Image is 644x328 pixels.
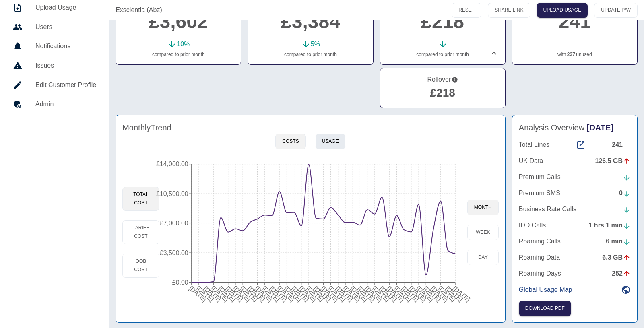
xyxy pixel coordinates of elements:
[224,285,244,303] tspan: [DATE]
[519,301,571,316] button: Click here to download the most recent invoice. If the current month’s invoice is unavailable, th...
[519,253,631,262] a: Roaming Data6.3 GB
[415,285,435,303] tspan: [DATE]
[519,51,631,58] p: with unused
[246,285,266,303] tspan: [DATE]
[587,123,613,132] span: [DATE]
[519,221,546,230] p: IDD Calls
[594,3,638,18] button: UPDATE P/W
[363,285,383,303] tspan: [DATE]
[160,250,188,256] tspan: £3,500.00
[606,237,631,246] div: 6 min
[452,3,481,18] button: RESET
[519,188,631,198] a: Premium SMS0
[35,61,96,70] h5: Issues
[312,285,332,303] tspan: [DATE]
[371,285,390,303] tspan: [DATE]
[35,41,96,51] h5: Notifications
[467,225,499,240] button: week
[407,285,427,303] tspan: [DATE]
[281,11,340,32] a: £3,384
[116,5,162,15] a: Exscientia (Abz)
[421,11,464,32] a: £218
[188,285,207,303] tspan: [DATE]
[386,285,405,303] tspan: [DATE]
[519,221,631,230] a: IDD Calls1 hrs 1 min
[35,22,96,32] h5: Users
[305,285,325,303] tspan: [DATE]
[254,285,273,303] tspan: [DATE]
[378,285,398,303] tspan: [DATE]
[519,140,550,150] p: Total Lines
[400,285,420,303] tspan: [DATE]
[334,285,354,303] tspan: [DATE]
[177,39,190,49] p: 10 %
[519,269,561,278] p: Roaming Days
[467,250,499,265] button: day
[393,285,413,303] tspan: [DATE]
[519,122,631,134] h4: Analysis Overview
[519,204,631,214] a: Business Rate Calls
[612,269,631,278] div: 252
[122,187,159,211] button: Total Cost
[160,220,188,227] tspan: £7,000.00
[537,3,588,18] a: UPLOAD USAGE
[156,190,188,197] tspan: £10,500.00
[320,285,339,303] tspan: [DATE]
[519,156,543,166] p: UK Data
[519,172,561,182] p: Premium Calls
[315,134,346,149] button: Usage
[452,285,471,303] tspan: [DATE]
[430,87,455,99] a: £218
[342,285,361,303] tspan: [DATE]
[6,37,103,56] a: Notifications
[519,156,631,166] a: UK Data126.5 GB
[519,285,631,295] a: Global Usage Map
[276,285,295,303] tspan: [DATE]
[35,3,96,12] h5: Upload Usage
[327,285,347,303] tspan: [DATE]
[239,285,259,303] tspan: [DATE]
[595,156,631,166] div: 126.5 GB
[122,254,159,278] button: OOB Cost
[122,51,234,58] p: compared to prior month
[519,204,576,214] p: Business Rate Calls
[35,99,96,109] h5: Admin
[290,285,310,303] tspan: [DATE]
[283,285,303,303] tspan: [DATE]
[172,279,188,286] tspan: £0.00
[349,285,369,303] tspan: [DATE]
[422,285,442,303] tspan: [DATE]
[275,134,305,149] button: Costs
[602,253,631,262] div: 6.3 GB
[519,253,560,262] p: Roaming Data
[6,75,103,95] a: Edit Customer Profile
[297,285,317,303] tspan: [DATE]
[519,172,631,182] a: Premium Calls
[156,161,188,167] tspan: £14,000.00
[444,285,464,303] tspan: [DATE]
[261,285,281,303] tspan: [DATE]
[619,188,631,198] div: 0
[6,56,103,75] a: Issues
[519,140,631,150] a: Total Lines241
[202,285,222,303] tspan: [DATE]
[589,221,631,230] div: 1 hrs 1 min
[437,285,456,303] tspan: [DATE]
[35,80,96,90] h5: Edit Customer Profile
[311,39,320,49] p: 5 %
[6,17,103,37] a: Users
[488,3,530,18] button: SHARE LINK
[567,51,575,58] a: 237
[559,11,591,32] a: 241
[122,122,171,134] h4: Monthly Trend
[612,140,631,150] div: 241
[122,220,159,244] button: Tariff Cost
[452,75,458,85] svg: Costs from usage that is outside the selected date range but still billed in your invoice. These ...
[429,285,449,303] tspan: [DATE]
[356,285,376,303] tspan: [DATE]
[519,237,631,246] a: Roaming Calls6 min
[519,188,560,198] p: Premium SMS
[427,75,458,85] h5: Rollover
[519,285,572,295] p: Global Usage Map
